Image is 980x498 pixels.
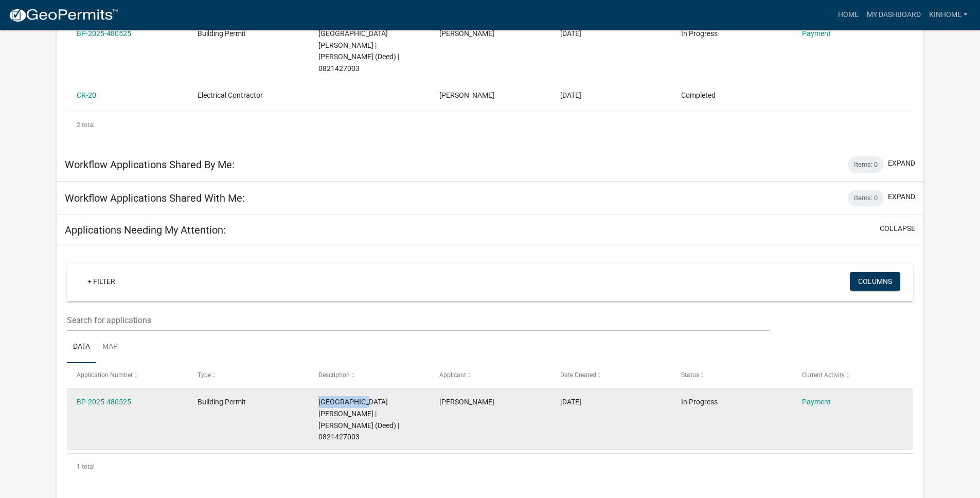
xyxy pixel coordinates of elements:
button: Columns [850,272,900,291]
span: Building Permit [198,29,246,38]
span: Type [198,371,211,379]
a: BP-2025-480525 [77,398,131,406]
h5: Workflow Applications Shared By Me: [65,158,235,171]
datatable-header-cell: Description [309,363,430,388]
span: In Progress [681,398,718,406]
span: Description [318,371,350,379]
span: Status [681,371,699,379]
datatable-header-cell: Current Activity [792,363,913,388]
a: Payment [802,398,831,406]
a: Payment [802,29,831,38]
span: Completed [681,91,716,99]
a: CR-20 [77,91,96,99]
datatable-header-cell: Application Number [67,363,188,388]
datatable-header-cell: Applicant [430,363,550,388]
span: 09/18/2025 [560,29,581,38]
h5: Applications Needing My Attention: [65,224,226,236]
datatable-header-cell: Date Created [550,363,671,388]
a: Map [96,331,124,364]
a: kinhome [925,5,972,25]
a: + Filter [79,272,123,291]
span: Applicant [439,371,466,379]
button: expand [888,191,915,202]
datatable-header-cell: Status [671,363,792,388]
span: Application Number [77,371,133,379]
span: 09/18/2025 [560,91,581,99]
a: BP-2025-480525 [77,29,131,38]
div: collapse [57,245,923,490]
a: Data [67,331,96,364]
span: Tara Boyd [439,91,494,99]
a: Home [834,5,863,25]
div: Items: 0 [848,190,884,206]
div: 1 total [67,454,913,479]
h5: Workflow Applications Shared With Me: [65,192,245,204]
div: 2 total [67,112,913,138]
span: Electrical Contractor [198,91,263,99]
datatable-header-cell: Type [188,363,309,388]
span: 797 HIGH AVE NEWTON | OTTO, JACOB M (Deed) | 0821427003 [318,398,399,441]
input: Search for applications [67,310,769,331]
button: expand [888,158,915,169]
div: Items: 0 [848,156,884,173]
span: Building Permit [198,398,246,406]
a: My Dashboard [863,5,925,25]
span: 797 HIGH AVE NEWTON | OTTO, JACOB M (Deed) | 0821427003 [318,29,399,73]
span: In Progress [681,29,718,38]
span: Date Created [560,371,596,379]
span: Current Activity [802,371,845,379]
button: collapse [880,223,915,234]
span: Tara Boyd [439,29,494,38]
span: 09/18/2025 [560,398,581,406]
span: Tara Boyd [439,398,494,406]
